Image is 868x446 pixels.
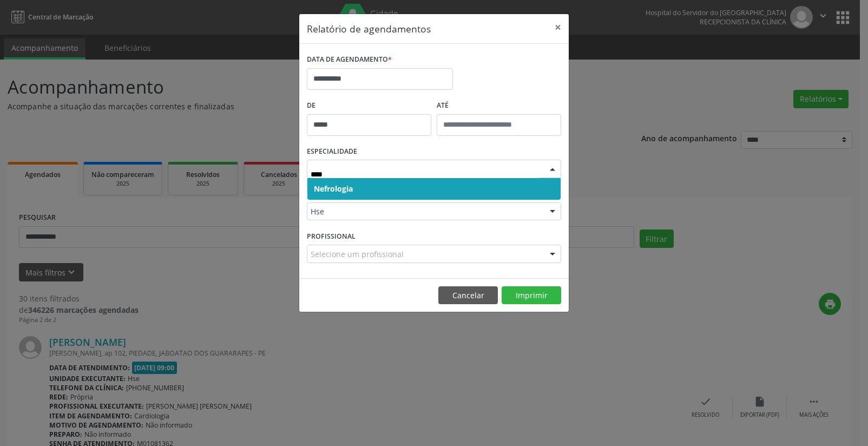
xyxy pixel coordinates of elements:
[437,97,561,114] label: ATÉ
[502,286,561,305] button: Imprimir
[307,51,392,68] label: DATA DE AGENDAMENTO
[307,22,431,36] h5: Relatório de agendamentos
[307,143,357,160] label: ESPECIALIDADE
[438,286,498,305] button: Cancelar
[311,248,404,260] span: Selecione um profissional
[311,206,539,217] span: Hse
[547,14,569,41] button: Close
[307,228,356,245] label: PROFISSIONAL
[307,97,431,114] label: De
[314,183,353,194] span: Nefrologia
